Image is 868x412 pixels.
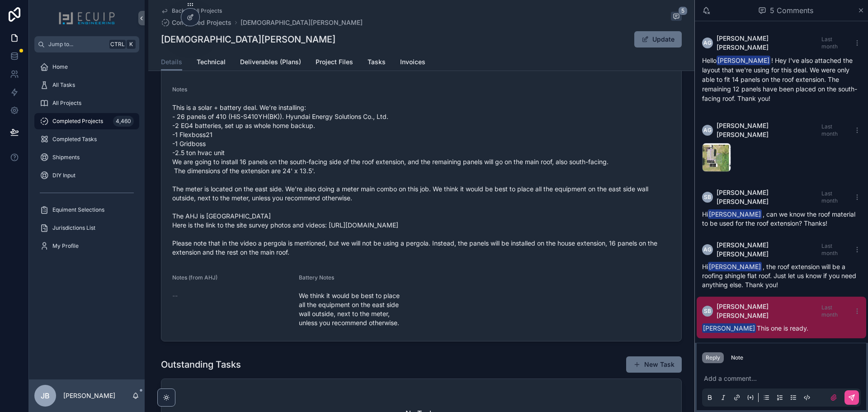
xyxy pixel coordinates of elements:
div: Note [731,354,743,361]
span: [PERSON_NAME] [708,209,762,219]
span: [PERSON_NAME] [PERSON_NAME] [717,188,821,206]
span: All Projects [52,99,81,107]
span: Notes (from AHJ) [172,274,217,281]
span: SB [704,308,711,315]
a: Completed Projects [161,18,231,27]
a: DIY Input [34,167,139,184]
span: Last month [821,242,838,256]
span: [PERSON_NAME] [PERSON_NAME] [717,34,821,52]
button: Update [634,31,682,47]
button: 5 [671,12,682,23]
span: Back to All Projects [172,7,222,14]
span: [PERSON_NAME] [PERSON_NAME] [717,121,821,139]
span: Notes [172,86,187,93]
span: Battery Notes [299,274,334,281]
span: We think it would be best to place all the equipment on the east side wall outside, next to the m... [299,291,418,327]
a: My Profile [34,238,139,254]
span: DIY Input [52,172,75,179]
a: Tasks [368,54,386,72]
span: Ctrl [109,40,126,49]
span: My Profile [52,242,79,250]
a: All Tasks [34,77,139,93]
div: scrollable content [29,52,145,266]
a: Home [34,59,139,75]
span: Jump to... [48,41,106,48]
a: Details [161,54,182,71]
a: Deliverables (Plans) [240,54,301,72]
span: Project Files [316,57,353,66]
span: [PERSON_NAME] [717,56,770,65]
span: [PERSON_NAME] [702,323,756,333]
a: Shipments [34,149,139,166]
span: All Tasks [52,81,75,89]
span: [PERSON_NAME] [708,262,762,271]
a: Jurisdictions List [34,220,139,236]
span: Technical [197,57,226,66]
span: [PERSON_NAME] [PERSON_NAME] [717,241,821,259]
button: New Task [626,356,682,373]
span: AG [703,246,712,253]
p: Hello ! Hey I've also attached the layout that we're using for this deal. We were only able to fi... [702,56,861,103]
a: Back to All Projects [161,7,222,14]
span: Hi , the roof extension will be a roofing shingle flat roof. Just let us know if you need anythin... [702,263,856,289]
span: -- [172,291,178,300]
span: AG [703,39,712,47]
span: Shipments [52,154,80,161]
span: Completed Projects [172,18,231,27]
a: [DEMOGRAPHIC_DATA][PERSON_NAME] [241,18,363,27]
img: App logo [58,11,115,25]
button: Reply [702,352,724,363]
p: [PERSON_NAME] [63,391,115,400]
span: SB [704,194,711,201]
span: Last month [821,36,838,50]
div: 4,460 [113,116,134,127]
span: Home [52,63,68,71]
span: This is a solar + battery deal. We’re installing: - 26 panels of 410 (HiS-S410YH(BK)). Hyundai En... [172,103,670,257]
a: Project Files [316,54,353,72]
span: 5 Comments [770,5,813,16]
a: Equiment Selections [34,202,139,218]
span: [PERSON_NAME] [PERSON_NAME] [717,302,821,320]
span: JB [41,390,50,401]
span: AG [703,127,712,134]
button: Jump to...CtrlK [34,36,139,52]
a: Completed Tasks [34,131,139,147]
span: K [127,41,135,48]
span: Tasks [368,57,386,66]
button: Note [727,352,747,363]
a: Completed Projects4,460 [34,113,139,129]
span: Completed Tasks [52,136,97,143]
span: Details [161,57,182,66]
h1: [DEMOGRAPHIC_DATA][PERSON_NAME] [161,33,335,46]
span: Hi , can we know the roof material to be used for the roof extension? Thanks! [702,210,855,227]
a: All Projects [34,95,139,111]
span: 5 [678,6,688,15]
h1: Outstanding Tasks [161,358,241,371]
span: Equiment Selections [52,206,104,213]
a: Technical [197,54,226,72]
span: Last month [821,304,838,318]
span: Jurisdictions List [52,224,95,232]
span: Invoices [400,57,425,66]
span: This one is ready. [702,324,808,332]
span: Deliverables (Plans) [240,57,301,66]
a: Invoices [400,54,425,72]
span: Last month [821,190,838,204]
span: Last month [821,123,838,137]
span: Completed Projects [52,118,103,125]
